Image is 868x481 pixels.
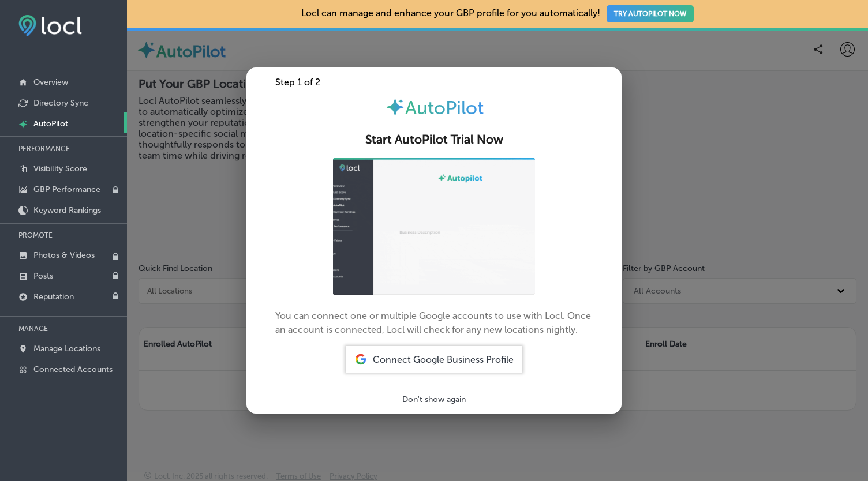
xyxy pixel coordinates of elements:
[33,185,100,194] p: GBP Performance
[275,158,593,337] p: You can connect one or multiple Google accounts to use with Locl. Once an account is connected, L...
[33,271,53,281] p: Posts
[33,205,101,215] p: Keyword Rankings
[607,5,694,22] button: TRY AUTOPILOT NOW
[373,354,514,365] span: Connect Google Business Profile
[33,164,87,174] p: Visibility Score
[18,15,82,36] img: fda3e92497d09a02dc62c9cd864e3231.png
[33,364,113,374] p: Connected Accounts
[33,344,100,354] p: Manage Locations
[33,77,68,87] p: Overview
[246,77,622,88] div: Step 1 of 2
[405,97,484,119] span: AutoPilot
[33,98,88,108] p: Directory Sync
[333,158,535,295] img: ap-gif
[385,97,405,117] img: autopilot-icon
[33,119,68,129] p: AutoPilot
[33,292,74,302] p: Reputation
[260,133,608,147] h2: Start AutoPilot Trial Now
[402,394,466,404] p: Don't show again
[33,250,95,260] p: Photos & Videos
